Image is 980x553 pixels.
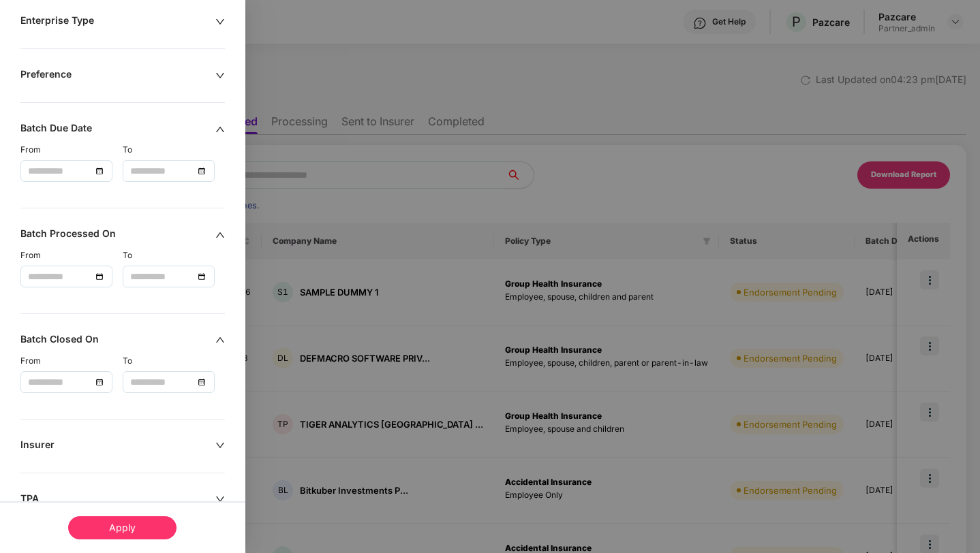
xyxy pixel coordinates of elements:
div: To [123,355,225,368]
span: up [215,125,225,134]
span: up [215,335,225,345]
div: Batch Due Date [20,122,215,137]
span: down [215,71,225,80]
div: TPA [20,492,215,507]
div: From [20,144,123,157]
div: Batch Processed On [20,227,215,242]
div: Batch Closed On [20,333,215,348]
div: Preference [20,68,215,83]
div: To [123,249,225,262]
span: down [215,441,225,450]
span: down [215,494,225,504]
span: down [215,17,225,27]
div: From [20,355,123,368]
div: Enterprise Type [20,14,215,29]
div: From [20,249,123,262]
div: To [123,144,225,157]
span: up [215,230,225,240]
div: Insurer [20,439,215,454]
div: Apply [68,516,177,539]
